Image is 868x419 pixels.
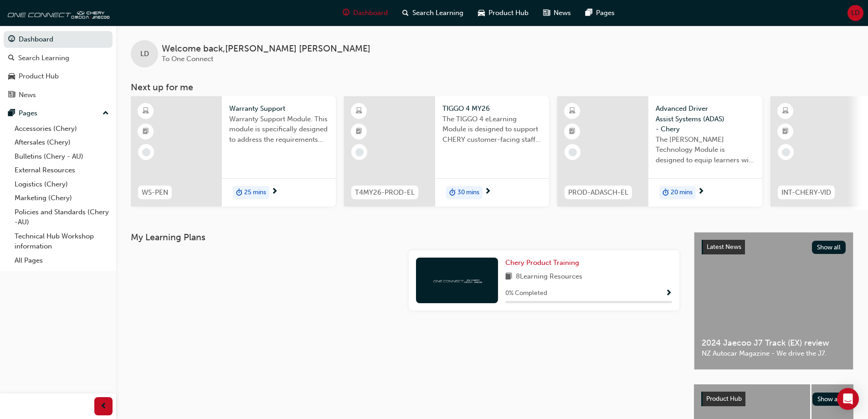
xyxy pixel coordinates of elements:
[569,148,577,156] span: learningRecordVerb_NONE-icon
[505,288,547,299] span: 0 % Completed
[505,259,579,267] span: Chery Product Training
[19,108,37,119] div: Pages
[516,271,582,283] span: 8 Learning Resources
[140,49,149,59] span: LD
[229,103,329,114] span: Warranty Support
[11,229,113,253] a: Technical Hub Workshop information
[702,240,846,254] a: Latest NewsShow all
[19,71,59,82] div: Product Hub
[449,187,456,199] span: duration-icon
[18,53,69,63] div: Search Learning
[554,8,571,18] span: News
[343,7,349,19] span: guage-icon
[344,96,549,207] a: T4MY26-PROD-ELTIGGO 4 MY26The TIGGO 4 eLearning Module is designed to support CHERY customer-faci...
[665,290,672,298] span: Show Progress
[4,50,113,67] a: Search Learning
[694,232,853,370] a: Latest NewsShow all2024 Jaecoo J7 Track (EX) reviewNZ Autocar Magazine - We drive the J7.
[402,7,409,19] span: search-icon
[812,393,847,406] button: Show all
[11,163,113,177] a: External Resources
[4,68,113,85] a: Product Hub
[442,103,542,114] span: TIGGO 4 MY26
[665,288,672,299] button: Show Progress
[103,108,109,119] span: up-icon
[568,187,628,198] span: PROD-ADASCH-EL
[596,8,615,18] span: Pages
[781,187,831,198] span: INT-CHERY-VID
[142,148,150,156] span: learningRecordVerb_NONE-icon
[335,4,395,22] a: guage-iconDashboard
[355,148,364,156] span: learningRecordVerb_NONE-icon
[11,253,113,268] a: All Pages
[706,395,742,403] span: Product Hub
[8,72,15,81] span: car-icon
[701,392,846,406] a: Product HubShow all
[812,241,846,254] button: Show all
[131,232,679,243] h3: My Learning Plans
[229,114,329,145] span: Warranty Support Module. This module is specifically designed to address the requirements and pro...
[353,8,388,18] span: Dashboard
[569,126,575,138] span: booktick-icon
[488,8,529,18] span: Product Hub
[471,4,536,22] a: car-iconProduct Hub
[142,187,168,198] span: WS-PEN
[162,55,213,63] span: To One Connect
[505,271,512,283] span: book-icon
[356,105,362,117] span: learningResourceType_ELEARNING-icon
[837,388,859,410] div: Open Intercom Messenger
[543,7,550,19] span: news-icon
[851,8,860,18] span: LD
[19,90,36,100] div: News
[143,105,149,117] span: learningResourceType_ELEARNING-icon
[656,103,755,134] span: Advanced Driver Assist Systems (ADAS) - Chery
[11,122,113,136] a: Accessories (Chery)
[355,187,415,198] span: T4MY26-PROD-EL
[4,105,113,122] button: Pages
[395,4,471,22] a: search-iconSearch Learning
[536,4,578,22] a: news-iconNews
[557,96,762,207] a: PROD-ADASCH-ELAdvanced Driver Assist Systems (ADAS) - CheryThe [PERSON_NAME] Technology Module is...
[412,8,463,18] span: Search Learning
[236,187,242,199] span: duration-icon
[5,4,109,22] img: oneconnect
[8,91,15,99] span: news-icon
[586,7,592,19] span: pages-icon
[432,276,482,285] img: oneconnect
[457,187,479,198] span: 30 mins
[8,36,15,44] span: guage-icon
[11,177,113,191] a: Logistics (Chery)
[162,44,370,54] span: Welcome back , [PERSON_NAME] [PERSON_NAME]
[569,105,575,117] span: learningResourceType_ELEARNING-icon
[663,187,669,199] span: duration-icon
[4,29,113,105] button: DashboardSearch LearningProduct HubNews
[4,87,113,103] a: News
[698,188,704,196] span: next-icon
[782,126,789,138] span: booktick-icon
[478,7,485,19] span: car-icon
[671,187,693,198] span: 20 mins
[8,54,15,62] span: search-icon
[8,109,15,118] span: pages-icon
[847,5,863,21] button: LD
[271,188,278,196] span: next-icon
[442,114,542,145] span: The TIGGO 4 eLearning Module is designed to support CHERY customer-facing staff with the product ...
[656,134,755,166] span: The [PERSON_NAME] Technology Module is designed to equip learners with essential knowledge about ...
[131,96,336,207] a: WS-PENWarranty SupportWarranty Support Module. This module is specifically designed to address th...
[505,258,583,268] a: Chery Product Training
[11,205,113,229] a: Policies and Standards (Chery -AU)
[244,187,266,198] span: 25 mins
[782,148,790,156] span: learningRecordVerb_NONE-icon
[100,401,107,412] span: prev-icon
[356,126,362,138] span: booktick-icon
[11,191,113,205] a: Marketing (Chery)
[707,243,741,251] span: Latest News
[702,348,846,359] span: NZ Autocar Magazine - We drive the J7.
[484,188,491,196] span: next-icon
[11,135,113,150] a: Aftersales (Chery)
[578,4,622,22] a: pages-iconPages
[4,31,113,48] a: Dashboard
[143,126,149,138] span: booktick-icon
[11,150,113,164] a: Bulletins (Chery - AU)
